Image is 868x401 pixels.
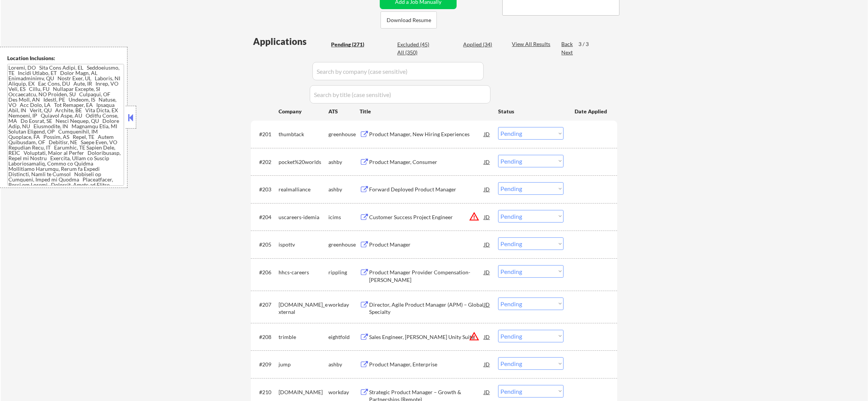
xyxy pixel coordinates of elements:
div: Director, Agile Product Manager (APM) – Global Specialty [369,301,484,316]
div: workday [328,388,360,396]
div: ashby [328,158,360,166]
div: #205 [259,241,272,248]
input: Search by title (case sensitive) [310,85,491,103]
div: JD [483,182,491,196]
div: ATS [328,108,360,115]
div: jump [279,361,328,368]
div: pocket%20worlds [279,158,328,166]
div: workday [328,301,360,309]
div: Forward Deployed Product Manager [369,186,484,193]
div: Applied (34) [463,41,501,48]
div: JD [483,357,491,371]
div: Customer Success Project Engineer [369,213,484,221]
div: #209 [259,361,272,368]
div: greenhouse [328,130,360,138]
div: Excluded (45) [397,41,435,48]
div: JD [483,155,491,169]
div: Applications [253,37,328,46]
div: JD [483,265,491,279]
div: Product Manager, Enterprise [369,361,484,368]
div: rippling [328,269,360,276]
div: Back [561,40,573,48]
div: Product Manager [369,241,484,248]
div: Company [279,108,328,115]
button: warning_amber [469,331,479,342]
div: uscareers-idemia [279,213,328,221]
div: JD [483,210,491,224]
div: #201 [259,130,272,138]
input: Search by company (case sensitive) [312,62,484,80]
div: Title [360,108,491,115]
div: [DOMAIN_NAME] [279,388,328,396]
div: JD [483,127,491,141]
div: Product Manager Provider Compensation-[PERSON_NAME] [369,269,484,283]
div: ashby [328,361,360,368]
div: #207 [259,301,272,309]
div: JD [483,237,491,251]
div: JD [483,298,491,311]
div: Location Inclusions: [7,54,124,62]
div: realmalliance [279,186,328,193]
button: warning_amber [469,211,479,222]
div: [DOMAIN_NAME]_external [279,301,328,316]
button: Download Resume [381,11,437,29]
div: Product Manager, Consumer [369,158,484,166]
div: thumbtack [279,130,328,138]
div: All (350) [397,49,435,56]
div: trimble [279,333,328,341]
div: #202 [259,158,272,166]
div: eightfold [328,333,360,341]
div: ashby [328,186,360,193]
div: ispottv [279,241,328,248]
div: Pending (271) [331,41,369,48]
div: #204 [259,213,272,221]
div: #203 [259,186,272,193]
div: 3 / 3 [578,40,596,48]
div: Date Applied [575,108,608,115]
div: Product Manager, New Hiring Experiences [369,130,484,138]
div: View All Results [512,40,553,48]
div: Sales Engineer, [PERSON_NAME] Unity Suite [369,333,484,341]
div: hhcs-careers [279,269,328,276]
div: #210 [259,388,272,396]
div: JD [483,385,491,399]
div: JD [483,330,491,344]
div: Next [561,49,573,56]
div: icims [328,213,360,221]
div: #206 [259,269,272,276]
div: Status [498,104,564,118]
div: #208 [259,333,272,341]
div: greenhouse [328,241,360,248]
